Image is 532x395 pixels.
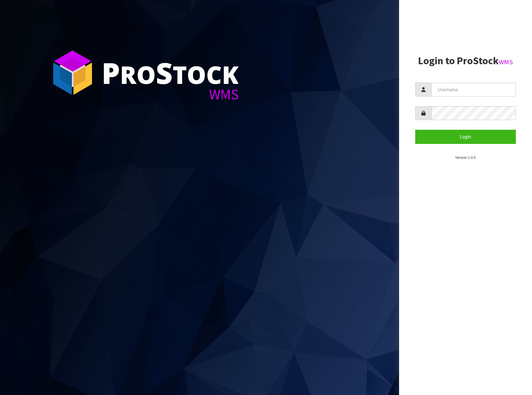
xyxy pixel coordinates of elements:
[102,58,239,87] div: ro tock
[415,130,516,144] button: Login
[455,155,476,160] small: Version 1.0.0
[48,48,97,97] img: ProStock Cube
[499,58,513,66] small: WMS
[415,55,516,66] h2: Login to ProStock
[102,87,239,102] div: WMS
[156,53,173,92] span: S
[431,83,516,96] input: Username
[102,53,120,92] span: P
